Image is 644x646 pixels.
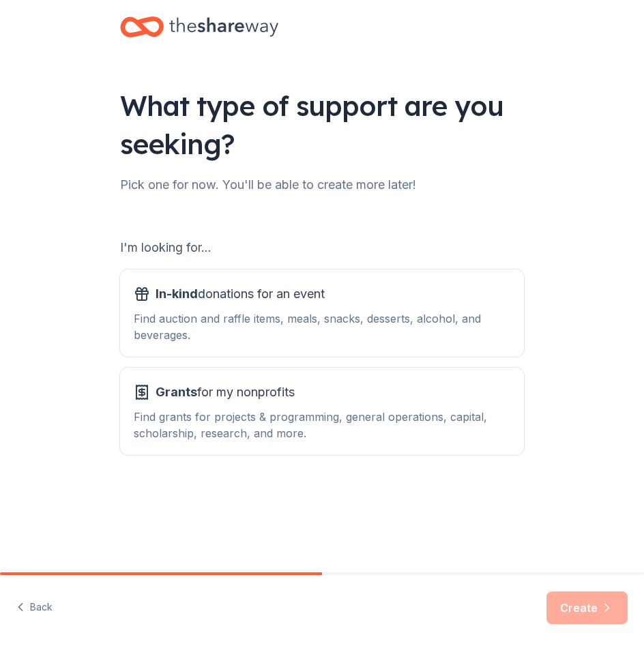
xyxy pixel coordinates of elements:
button: Grantsfor my nonprofitsFind grants for projects & programming, general operations, capital, schol... [120,368,524,455]
div: Pick one for now. You'll be able to create more later! [120,174,524,196]
div: I'm looking for... [120,237,524,259]
div: Find auction and raffle items, meals, snacks, desserts, alcohol, and beverages. [134,310,510,343]
span: for my nonprofits [156,381,295,403]
button: Back [16,593,53,622]
div: What type of support are you seeking? [120,87,524,163]
button: In-kinddonations for an eventFind auction and raffle items, meals, snacks, desserts, alcohol, and... [120,269,524,357]
span: Grants [156,385,197,399]
span: In-kind [156,287,198,301]
div: Find grants for projects & programming, general operations, capital, scholarship, research, and m... [134,409,510,441]
span: donations for an event [156,283,325,305]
